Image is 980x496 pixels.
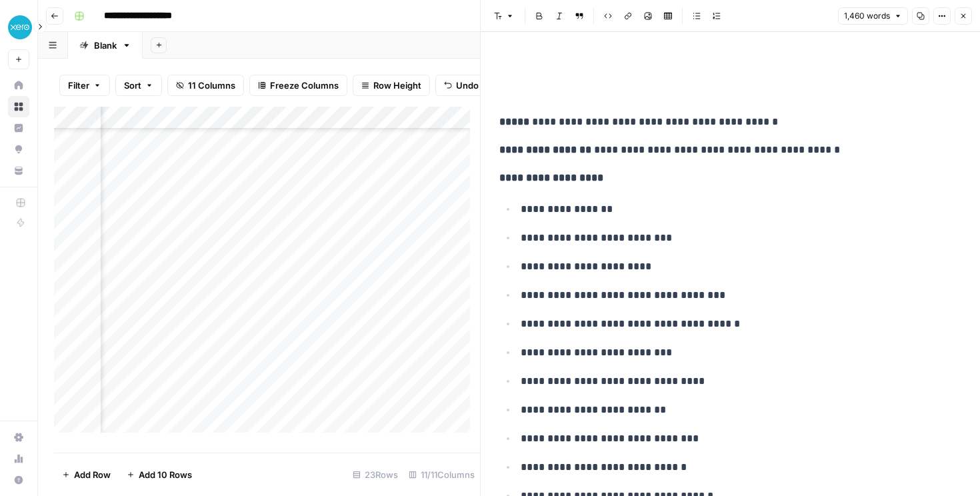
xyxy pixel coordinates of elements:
a: Home [8,75,29,96]
span: Add 10 Rows [139,468,192,481]
button: Sort [115,75,162,96]
div: 23 Rows [347,464,403,485]
button: 1,460 words [838,7,908,25]
span: 1,460 words [844,10,890,22]
button: Freeze Columns [249,75,347,96]
a: Browse [8,96,29,117]
button: Add Row [54,464,119,485]
button: 11 Columns [167,75,244,96]
a: Blank [68,32,143,59]
span: Filter [68,79,89,92]
button: Row Height [353,75,430,96]
a: Settings [8,427,29,448]
img: XeroOps Logo [8,15,32,39]
a: Insights [8,117,29,139]
span: Row Height [373,79,421,92]
span: Add Row [74,468,111,481]
a: Usage [8,448,29,469]
a: Opportunities [8,139,29,160]
button: Add 10 Rows [119,464,200,485]
span: 11 Columns [188,79,235,92]
button: Workspace: XeroOps [8,11,29,44]
div: 11/11 Columns [403,464,480,485]
span: Undo [456,79,479,92]
div: Blank [94,39,117,52]
span: Freeze Columns [270,79,339,92]
button: Help + Support [8,469,29,491]
span: Sort [124,79,141,92]
button: Filter [59,75,110,96]
a: Your Data [8,160,29,181]
button: Undo [435,75,487,96]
